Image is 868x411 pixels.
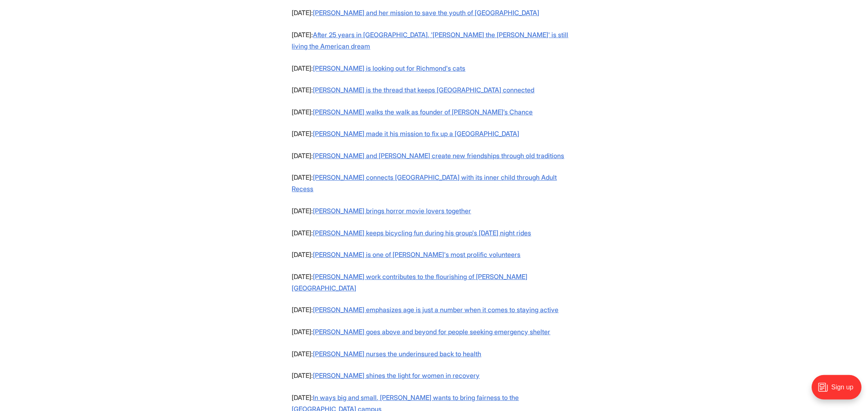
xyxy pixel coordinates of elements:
[292,7,576,18] p: [DATE]:
[313,306,559,314] a: [PERSON_NAME] emphasizes age is just a number when it comes to staying active
[292,128,576,139] p: [DATE]:
[313,152,565,160] a: [PERSON_NAME] and [PERSON_NAME] create new friendships through old traditions
[292,205,576,217] p: [DATE]:
[292,84,576,96] p: [DATE]:
[805,371,868,411] iframe: portal-trigger
[313,328,551,336] a: [PERSON_NAME] goes above and beyond for people seeking emergency shelter
[292,29,576,52] p: [DATE]:
[292,31,569,50] a: After 25 years in [GEOGRAPHIC_DATA], '[PERSON_NAME] the [PERSON_NAME]' is still living the Americ...
[313,350,482,358] a: [PERSON_NAME] nurses the underinsured back to health
[313,9,540,17] a: [PERSON_NAME] and her mission to save the youth of [GEOGRAPHIC_DATA]
[313,207,471,215] a: [PERSON_NAME] brings horror movie lovers together
[292,150,576,161] p: [DATE]:
[292,348,576,360] p: [DATE]:
[292,273,528,292] a: [PERSON_NAME] work contributes to the flourishing of [PERSON_NAME][GEOGRAPHIC_DATA]
[292,271,576,294] p: [DATE]:
[292,227,576,239] p: [DATE]:
[292,172,576,194] p: [DATE]:
[292,370,576,381] p: [DATE]:
[313,86,535,94] a: [PERSON_NAME] is the thread that keeps [GEOGRAPHIC_DATA] connected
[292,63,576,74] p: [DATE]:
[292,249,576,260] p: [DATE]:
[313,64,466,72] a: [PERSON_NAME] is looking out for Richmond's cats
[313,250,521,259] a: [PERSON_NAME] is one of [PERSON_NAME]'s most prolific volunteers
[292,106,576,118] p: [DATE]:
[292,173,557,193] a: [PERSON_NAME] connects [GEOGRAPHIC_DATA] with its inner child through Adult Recess
[313,108,533,116] a: [PERSON_NAME] walks the walk as founder of [PERSON_NAME]’s Chance
[313,130,520,138] a: [PERSON_NAME] made it his mission to fix up a [GEOGRAPHIC_DATA]
[313,371,480,380] a: [PERSON_NAME] shines the light for women in recovery
[292,326,576,337] p: [DATE]:
[313,229,531,237] a: [PERSON_NAME] keeps bicycling fun during his group's [DATE] night rides
[292,304,576,315] p: [DATE]:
